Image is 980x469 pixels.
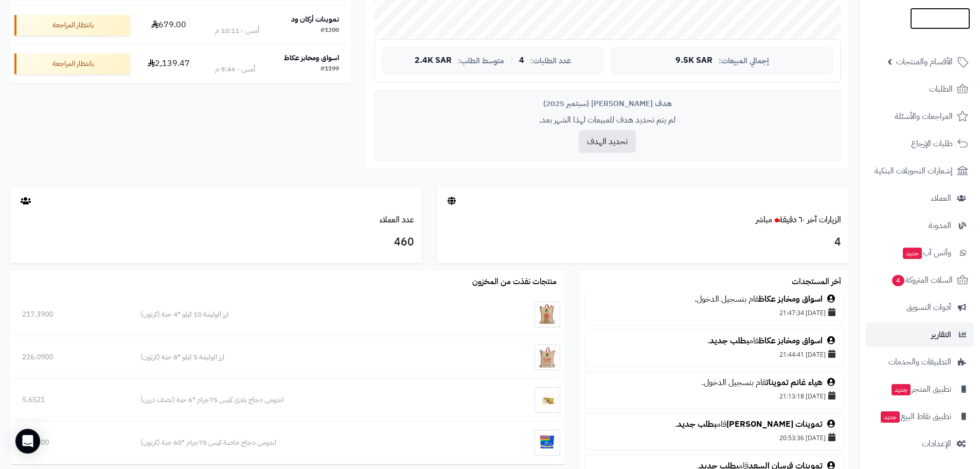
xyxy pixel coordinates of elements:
a: اسواق ومخابز عكاظ [759,293,823,305]
td: 679.00 [134,6,203,44]
span: وآتس آب [902,246,951,260]
span: الإعدادات [922,437,951,451]
span: 4 [892,275,905,287]
img: ارز الوليمة 10 كيلو *4 حبة (كرتون) [534,302,560,327]
span: 4 [519,56,524,65]
div: اندومى دجاج خاصة كيس 75جرام *60 حبة (كرتون) [140,438,478,448]
a: التقارير [866,322,974,347]
span: 2.4K SAR [415,56,452,65]
a: بطلب جديد [677,418,717,430]
span: المراجعات والأسئلة [895,109,953,124]
a: هياء غانم تموينات [766,376,823,389]
a: طلبات الإرجاع [866,131,974,156]
span: جديد [903,248,922,259]
span: السلات المتروكة [891,273,953,287]
div: قام . [591,335,838,347]
span: المدونة [929,218,951,233]
div: [DATE] 21:47:34 [591,305,838,320]
div: ارز الوليمة 5 كيلو *8 حبة (كرتون) [140,352,478,362]
div: ارز الوليمة 10 كيلو *4 حبة (كرتون) [140,309,478,320]
button: تحديد الهدف [579,130,636,153]
img: ارز الوليمة 5 كيلو *8 حبة (كرتون) [534,344,560,370]
span: التقارير [931,327,951,342]
a: التطبيقات والخدمات [866,350,974,374]
small: مباشر [756,214,772,226]
div: 226.0900 [22,352,117,362]
a: تطبيق نقاط البيعجديد [866,404,974,429]
img: logo-2.png [910,23,970,45]
div: قام بتسجيل الدخول. [591,377,838,389]
img: اندومى دجاج بلدى كيس 75جرام *6 حبة (نصف درزن) [534,387,560,413]
span: أدوات التسويق [906,300,951,315]
div: أمس - 10:11 م [215,26,259,36]
div: #1200 [320,26,339,36]
div: قام بتسجيل الدخول. [591,293,838,305]
td: 2,139.47 [134,45,203,83]
p: لم يتم تحديد هدف للمبيعات لهذا الشهر بعد. [382,114,833,126]
div: [DATE] 21:44:41 [591,347,838,361]
a: اسواق ومخابز عكاظ [759,335,823,347]
span: التطبيقات والخدمات [888,355,951,369]
h3: 460 [18,234,414,251]
div: Open Intercom Messenger [15,429,40,454]
span: جديد [892,384,911,395]
a: الزيارات آخر ٦٠ دقيقةمباشر [756,214,841,226]
h3: 4 [445,234,841,251]
strong: اسواق ومخابز عكاظ [284,53,339,63]
a: المدونة [866,213,974,238]
span: جديد [881,411,900,423]
span: متوسط الطلب: [458,57,504,65]
div: 217.3900 [22,309,117,320]
a: إشعارات التحويلات البنكية [866,159,974,183]
span: الأقسام والمنتجات [896,55,953,69]
span: عدد الطلبات: [530,57,571,65]
div: قام . [591,419,838,430]
div: اندومى دجاج بلدى كيس 75جرام *6 حبة (نصف درزن) [140,395,478,405]
a: عدد العملاء [380,214,414,226]
span: 9.5K SAR [675,56,712,65]
span: العملاء [931,191,951,205]
a: السلات المتروكة4 [866,268,974,292]
span: تطبيق المتجر [890,382,951,396]
div: بانتظار المراجعة [14,54,130,74]
a: أدوات التسويق [866,295,974,320]
div: #1199 [320,64,339,75]
div: بانتظار المراجعة [14,15,130,36]
div: 53.0400 [22,438,117,448]
a: تطبيق المتجرجديد [866,377,974,402]
h3: آخر المستجدات [792,277,841,287]
div: أمس - 9:44 م [215,64,255,75]
a: الإعدادات [866,431,974,456]
span: تطبيق نقاط البيع [880,409,951,424]
a: المراجعات والأسئلة [866,104,974,129]
span: | [510,57,513,64]
span: إشعارات التحويلات البنكية [875,164,953,178]
strong: تموينات أركان ود [291,14,339,25]
a: بطلب جديد [709,335,749,347]
span: إجمالي المبيعات: [719,57,769,65]
a: تموينات [PERSON_NAME] [726,418,823,430]
a: وآتس آبجديد [866,240,974,265]
h3: منتجات نفذت من المخزون [472,277,557,287]
a: العملاء [866,186,974,211]
img: اندومى دجاج خاصة كيس 75جرام *60 حبة (كرتون) [534,430,560,456]
span: الطلبات [929,82,953,96]
div: 5.6521 [22,395,117,405]
div: [DATE] 21:13:18 [591,389,838,403]
div: هدف [PERSON_NAME] (سبتمبر 2025) [382,98,833,109]
a: الطلبات [866,77,974,101]
span: طلبات الإرجاع [911,136,953,151]
div: [DATE] 20:53:36 [591,430,838,445]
